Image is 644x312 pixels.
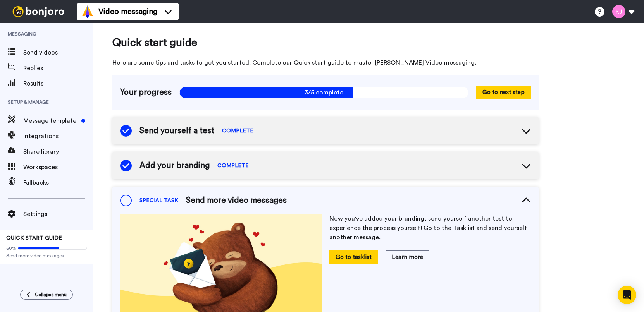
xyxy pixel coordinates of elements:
span: 60% [6,245,16,251]
span: Send videos [23,48,93,57]
span: Message template [23,116,78,125]
span: 3/5 complete [179,87,468,98]
button: Go to tasklist [329,250,378,264]
button: Go to next step [476,86,531,99]
span: QUICK START GUIDE [6,235,62,241]
span: Quick start guide [112,35,539,50]
button: Learn more [386,250,429,264]
span: Replies [23,63,93,73]
div: Open Intercom Messenger [618,286,636,304]
span: Fallbacks [23,178,93,187]
span: Add your branding [139,160,210,171]
img: vm-color.svg [81,5,94,18]
span: Settings [23,209,93,219]
img: bj-logo-header-white.svg [9,6,67,17]
span: Video messaging [98,6,157,17]
span: Send more video messages [6,253,87,259]
span: Share library [23,147,93,156]
span: Send more video messages [186,195,287,206]
span: Your progress [120,87,172,98]
span: Here are some tips and tasks to get you started. Complete our Quick start guide to master [PERSON... [112,58,539,67]
span: Send yourself a test [139,125,214,137]
span: Results [23,79,93,88]
span: Integrations [23,132,93,141]
span: COMPLETE [222,127,253,135]
span: Workspaces [23,163,93,172]
span: Collapse menu [35,291,67,298]
button: Collapse menu [20,290,73,300]
span: SPECIAL TASK [139,197,178,204]
span: COMPLETE [217,162,249,170]
p: Now you've added your branding, send yourself another test to experience the process yourself! Go... [329,214,531,242]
